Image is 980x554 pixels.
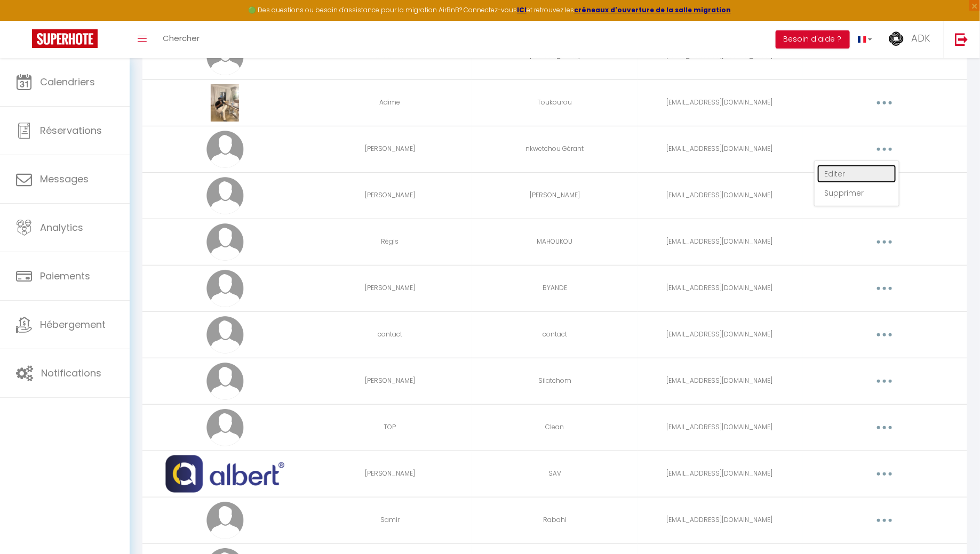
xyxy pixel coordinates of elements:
[40,221,83,234] span: Analytics
[776,30,850,49] button: Besoin d'aide ?
[472,311,637,358] td: contact
[206,363,244,400] img: avatar.png
[880,21,944,58] a: ... ADK
[307,265,472,311] td: [PERSON_NAME]
[472,451,637,497] td: SAV
[40,269,90,283] span: Paiements
[817,184,896,202] a: Supprimer
[307,404,472,451] td: TOP
[638,265,802,311] td: [EMAIL_ADDRESS][DOMAIN_NAME]
[472,497,637,543] td: Rabahi
[211,84,239,122] img: 17355549949036.JPG
[307,219,472,265] td: Régis
[472,358,637,404] td: Silatchom
[206,502,244,539] img: avatar.png
[40,124,102,137] span: Réservations
[472,79,637,126] td: Toukourou
[206,131,244,168] img: avatar.png
[638,451,802,497] td: [EMAIL_ADDRESS][DOMAIN_NAME]
[307,126,472,172] td: [PERSON_NAME]
[888,30,904,47] img: ...
[40,172,89,186] span: Messages
[638,126,802,172] td: [EMAIL_ADDRESS][DOMAIN_NAME]
[206,316,244,354] img: avatar.png
[307,79,472,126] td: Adime
[9,4,41,36] button: Ouvrir le widget de chat LiveChat
[307,172,472,219] td: [PERSON_NAME]
[206,223,244,261] img: avatar.png
[472,404,637,451] td: Clean
[638,79,802,126] td: [EMAIL_ADDRESS][DOMAIN_NAME]
[41,366,101,380] span: Notifications
[206,409,244,446] img: avatar.png
[638,404,802,451] td: [EMAIL_ADDRESS][DOMAIN_NAME]
[307,497,472,543] td: Samir
[307,451,472,497] td: [PERSON_NAME]
[955,33,968,46] img: logout
[163,33,200,44] span: Chercher
[40,318,106,331] span: Hébergement
[638,358,802,404] td: [EMAIL_ADDRESS][DOMAIN_NAME]
[206,270,244,307] img: avatar.png
[472,126,637,172] td: nkwetchou Gérant
[472,172,637,219] td: [PERSON_NAME]
[517,5,527,14] a: ICI
[574,5,731,14] a: créneaux d'ouverture de la salle migration
[817,165,896,183] a: Editer
[32,29,98,48] img: Super Booking
[206,177,244,214] img: avatar.png
[165,455,284,493] img: 17398036158957.png
[155,21,208,58] a: Chercher
[472,219,637,265] td: MAHOUKOU
[638,311,802,358] td: [EMAIL_ADDRESS][DOMAIN_NAME]
[638,497,802,543] td: [EMAIL_ADDRESS][DOMAIN_NAME]
[638,219,802,265] td: [EMAIL_ADDRESS][DOMAIN_NAME]
[307,311,472,358] td: contact
[40,75,95,89] span: Calendriers
[638,172,802,219] td: [EMAIL_ADDRESS][DOMAIN_NAME]
[307,358,472,404] td: [PERSON_NAME]
[472,265,637,311] td: BYANDE
[911,31,930,45] span: ADK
